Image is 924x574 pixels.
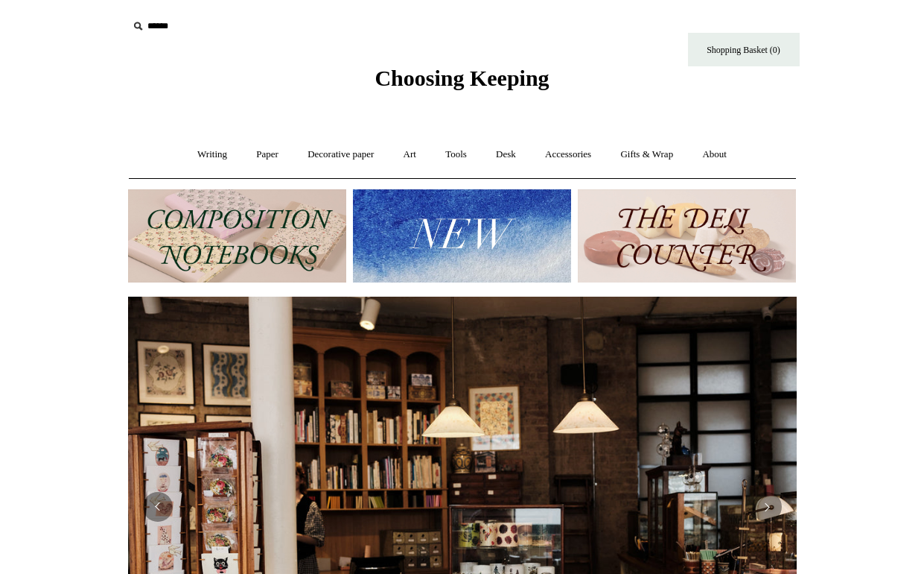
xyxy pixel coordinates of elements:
[688,33,800,66] a: Shopping Basket (0)
[143,492,173,522] button: Previous
[375,78,549,88] a: Choosing Keeping
[294,135,387,174] a: Decorative paper
[532,135,605,174] a: Accessories
[128,189,346,283] img: 202302 Composition ledgers.jpg__PID:69722ee6-fa44-49dd-a067-31375e5d54ec
[752,492,782,522] button: Next
[689,135,740,174] a: About
[482,135,529,174] a: Desk
[184,135,240,174] a: Writing
[607,135,686,174] a: Gifts & Wrap
[243,135,292,174] a: Paper
[432,135,480,174] a: Tools
[353,189,571,283] img: New.jpg__PID:f73bdf93-380a-4a35-bcfe-7823039498e1
[390,135,430,174] a: Art
[578,189,796,283] img: The Deli Counter
[375,66,549,90] span: Choosing Keeping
